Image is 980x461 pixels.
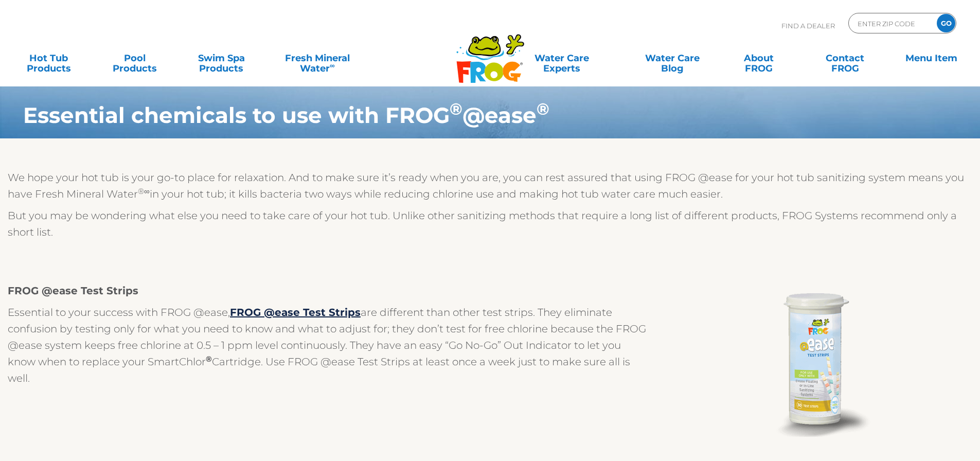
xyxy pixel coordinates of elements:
p: But you may be wondering what else you need to take care of your hot tub. Unlike other sanitizing... [8,207,972,240]
img: Frog Products Logo [451,21,530,83]
sup: ® [450,99,462,119]
strong: FROG @ease Test Strips [8,285,138,297]
a: Fresh MineralWater∞ [270,48,366,68]
input: GO [937,14,955,32]
a: AboutFROG [720,48,797,68]
a: FROG @ease Test Strips [230,306,361,318]
sup: ®∞ [138,186,150,196]
sup: ∞ [330,61,335,69]
p: Essential to your success with FROG @ease, are different than other test strips. They eliminate c... [8,304,651,386]
p: We hope your hot tub is your go-to place for relaxation. And to make sure it’s ready when you are... [8,169,972,202]
sup: ® [537,99,549,119]
a: PoolProducts [97,48,173,68]
a: Swim SpaProducts [183,48,260,68]
sup: ® [206,354,212,364]
h1: Essential chemicals to use with FROG @ease [23,103,876,128]
img: ease test strips [734,282,888,437]
a: Menu Item [893,48,970,68]
a: Water CareExperts [500,48,624,68]
a: Water CareBlog [634,48,710,68]
p: Find A Dealer [781,13,835,39]
a: ContactFROG [807,48,883,68]
a: Hot TubProducts [10,48,87,68]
